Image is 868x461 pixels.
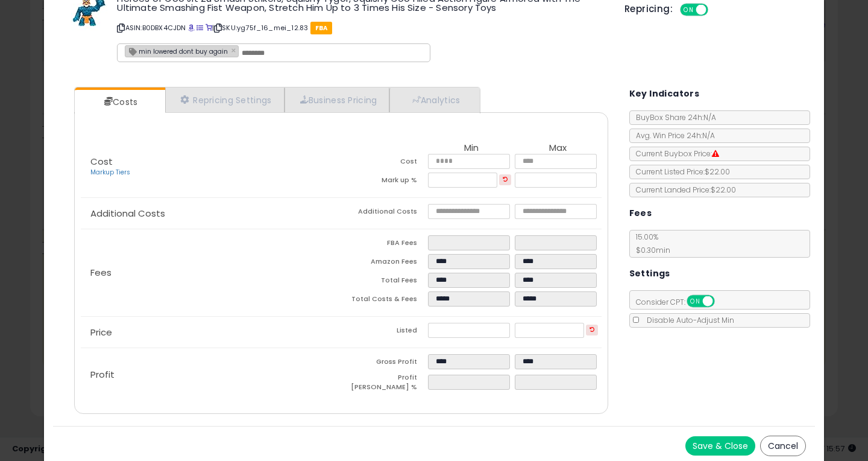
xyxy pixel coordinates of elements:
p: Profit [81,370,341,380]
a: Markup Tiers [90,168,130,177]
th: Max [515,143,602,154]
h5: Fees [629,206,652,221]
p: ASIN: B0DBX4CJDN | SKU: yg75f_16_mei_12.83 [117,18,606,37]
span: Current Buybox Price: [630,148,719,159]
a: × [231,45,238,56]
span: ON [681,5,696,15]
p: Cost [81,157,341,177]
a: Analytics [389,87,479,112]
button: Save & Close [685,436,755,456]
td: Cost [341,154,428,173]
a: Costs [75,90,164,114]
span: Consider CPT: [630,297,731,307]
a: Repricing Settings [165,87,285,112]
a: BuyBox page [188,23,195,33]
td: Total Fees [341,273,428,291]
a: Business Pricing [285,87,390,112]
button: Cancel [760,436,806,456]
h5: Settings [629,266,670,281]
span: BuyBox Share 24h: N/A [630,112,716,122]
span: OFF [706,5,726,15]
th: Min [428,143,515,154]
span: Current Landed Price: $22.00 [630,185,736,195]
td: Amazon Fees [341,254,428,273]
i: Suppressed Buy Box [712,150,719,157]
span: ON [688,296,703,307]
span: 15.00 % [630,232,670,255]
span: FBA [310,22,333,34]
span: Current Listed Price: $22.00 [630,167,730,177]
p: Fees [81,268,341,278]
p: Additional Costs [81,209,341,218]
span: Avg. Win Price 24h: N/A [630,130,715,141]
span: min lowered dont buy again [125,46,228,56]
h5: Repricing: [624,4,673,14]
span: $0.30 min [630,245,670,255]
td: Total Costs & Fees [341,291,428,310]
span: Disable Auto-Adjust Min [641,315,734,325]
td: Additional Costs [341,204,428,223]
h5: Key Indicators [629,86,700,101]
td: Mark up % [341,173,428,191]
span: OFF [712,296,732,307]
td: Listed [341,323,428,342]
td: FBA Fees [341,235,428,254]
td: Profit [PERSON_NAME] % [341,373,428,395]
td: Gross Profit [341,354,428,373]
p: Price [81,328,341,337]
a: Your listing only [206,23,212,33]
a: All offer listings [197,23,203,33]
